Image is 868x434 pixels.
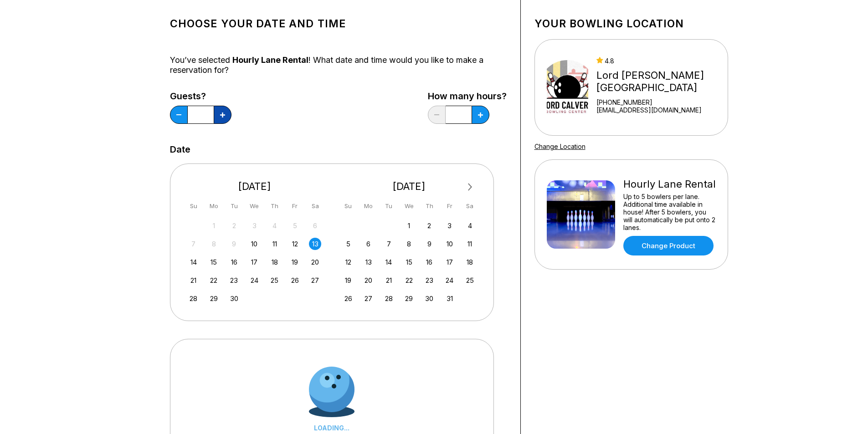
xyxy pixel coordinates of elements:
div: Choose Tuesday, September 23rd, 2025 [228,274,240,286]
img: Hourly Lane Rental [547,180,615,249]
div: Choose Wednesday, October 29th, 2025 [403,292,415,305]
a: Change Location [534,143,586,150]
div: Choose Wednesday, September 17th, 2025 [248,256,261,268]
h1: Choose your Date and time [170,17,507,30]
div: Choose Tuesday, September 16th, 2025 [228,256,240,268]
div: Choose Thursday, October 30th, 2025 [423,292,436,305]
div: Choose Monday, October 13th, 2025 [362,256,375,268]
div: Choose Saturday, October 25th, 2025 [464,274,476,286]
div: Choose Friday, October 17th, 2025 [443,256,456,268]
div: Not available Monday, September 1st, 2025 [208,220,220,232]
div: Choose Friday, September 26th, 2025 [289,274,301,286]
div: Choose Thursday, October 16th, 2025 [423,256,436,268]
label: Guests? [170,91,231,101]
div: Choose Monday, September 15th, 2025 [208,256,220,268]
div: Choose Friday, October 10th, 2025 [443,238,456,250]
div: Choose Sunday, September 21st, 2025 [187,274,200,286]
div: Choose Tuesday, October 14th, 2025 [383,256,395,268]
div: Choose Wednesday, October 8th, 2025 [403,238,415,250]
div: Mo [362,200,375,212]
div: Choose Wednesday, September 10th, 2025 [248,238,261,250]
div: Choose Tuesday, October 7th, 2025 [383,238,395,250]
div: Choose Monday, October 27th, 2025 [362,292,375,305]
div: month 2025-10 [341,219,478,305]
div: Choose Monday, September 22nd, 2025 [208,274,220,286]
div: Choose Sunday, October 12th, 2025 [342,256,354,268]
div: Choose Friday, October 31st, 2025 [443,292,456,305]
div: Choose Sunday, September 14th, 2025 [187,256,200,268]
div: Tu [228,200,240,212]
div: Choose Thursday, September 18th, 2025 [268,256,281,268]
div: Fr [289,200,301,212]
div: Tu [383,200,395,212]
div: Choose Friday, September 19th, 2025 [289,256,301,268]
div: We [403,200,415,212]
div: Choose Wednesday, October 22nd, 2025 [403,274,415,286]
div: Th [268,200,281,212]
div: Choose Friday, October 3rd, 2025 [443,220,456,232]
div: Choose Monday, October 6th, 2025 [362,238,375,250]
div: Choose Saturday, October 4th, 2025 [464,220,476,232]
div: We [248,200,261,212]
div: Choose Thursday, September 11th, 2025 [268,238,281,250]
div: Th [423,200,436,212]
div: Choose Wednesday, September 24th, 2025 [248,274,261,286]
div: 4.8 [596,57,724,65]
div: Sa [464,200,476,212]
div: Mo [208,200,220,212]
div: You’ve selected ! What date and time would you like to make a reservation for? [170,55,507,75]
div: Lord [PERSON_NAME][GEOGRAPHIC_DATA] [596,69,724,94]
div: Choose Saturday, October 18th, 2025 [464,256,476,268]
div: Not available Sunday, September 7th, 2025 [187,238,200,250]
div: Up to 5 bowlers per lane. Additional time available in house! After 5 bowlers, you will automatic... [623,193,716,231]
div: Not available Wednesday, September 3rd, 2025 [248,220,261,232]
div: Choose Sunday, October 26th, 2025 [342,292,354,305]
div: Choose Saturday, September 13th, 2025 [309,238,321,250]
div: Choose Tuesday, October 28th, 2025 [383,292,395,305]
div: Choose Sunday, September 28th, 2025 [187,292,200,305]
div: Choose Thursday, October 23rd, 2025 [423,274,436,286]
div: Choose Tuesday, October 21st, 2025 [383,274,395,286]
div: Hourly Lane Rental [623,178,716,190]
div: Not available Monday, September 8th, 2025 [208,238,220,250]
div: Choose Tuesday, September 30th, 2025 [228,292,240,305]
a: Change Product [623,236,714,255]
div: month 2025-09 [186,219,323,305]
div: Choose Friday, September 12th, 2025 [289,238,301,250]
div: Not available Tuesday, September 2nd, 2025 [228,220,240,232]
div: Choose Saturday, September 20th, 2025 [309,256,321,268]
div: Not available Thursday, September 4th, 2025 [268,220,281,232]
label: How many hours? [428,91,507,101]
div: Choose Sunday, October 5th, 2025 [342,238,354,250]
div: Choose Thursday, September 25th, 2025 [268,274,281,286]
label: Date [170,144,190,154]
div: Not available Friday, September 5th, 2025 [289,220,301,232]
div: Choose Wednesday, October 1st, 2025 [403,220,415,232]
div: Sa [309,200,321,212]
div: LOADING... [309,424,354,432]
div: Su [187,200,200,212]
img: Lord Calvert Bowling Center [547,53,589,122]
a: [EMAIL_ADDRESS][DOMAIN_NAME] [596,106,724,114]
div: Choose Friday, October 24th, 2025 [443,274,456,286]
span: Hourly Lane Rental [232,55,308,65]
div: Choose Sunday, October 19th, 2025 [342,274,354,286]
div: Choose Monday, October 20th, 2025 [362,274,375,286]
div: Not available Tuesday, September 9th, 2025 [228,238,240,250]
div: Choose Thursday, October 9th, 2025 [423,238,436,250]
div: Choose Thursday, October 2nd, 2025 [423,220,436,232]
div: [PHONE_NUMBER] [596,98,724,106]
div: Choose Saturday, September 27th, 2025 [309,274,321,286]
div: [DATE] [184,180,325,193]
div: Choose Monday, September 29th, 2025 [208,292,220,305]
div: Fr [443,200,456,212]
div: Choose Wednesday, October 15th, 2025 [403,256,415,268]
h1: Your bowling location [534,17,728,30]
button: Next Month [463,180,478,194]
div: Choose Saturday, October 11th, 2025 [464,238,476,250]
div: Not available Saturday, September 6th, 2025 [309,220,321,232]
div: [DATE] [339,180,480,193]
div: Su [342,200,354,212]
